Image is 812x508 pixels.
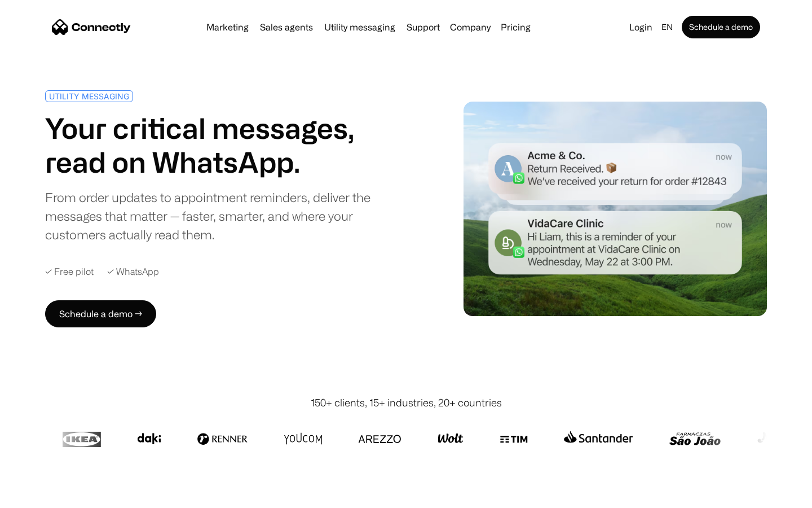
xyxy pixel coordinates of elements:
div: en [661,19,673,35]
h1: Your critical messages, read on WhatsApp. [45,111,401,179]
div: en [657,19,679,35]
div: 150+ clients, 15+ industries, 20+ countries [311,395,502,410]
div: ✓ Free pilot [45,266,94,277]
a: Marketing [202,23,253,32]
a: Sales agents [255,23,317,32]
a: Support [402,23,444,32]
a: Pricing [496,23,535,32]
a: Login [625,19,657,35]
div: From order updates to appointment reminders, deliver the messages that matter — faster, smarter, ... [45,188,401,244]
ul: Language list [23,488,68,504]
a: Schedule a demo → [45,300,156,327]
div: UTILITY MESSAGING [49,92,129,100]
div: ✓ WhatsApp [107,266,159,277]
div: Company [447,19,494,35]
a: Schedule a demo [682,16,760,38]
a: home [52,19,131,36]
aside: Language selected: English [11,487,68,504]
a: Utility messaging [320,23,400,32]
div: Company [450,19,491,35]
